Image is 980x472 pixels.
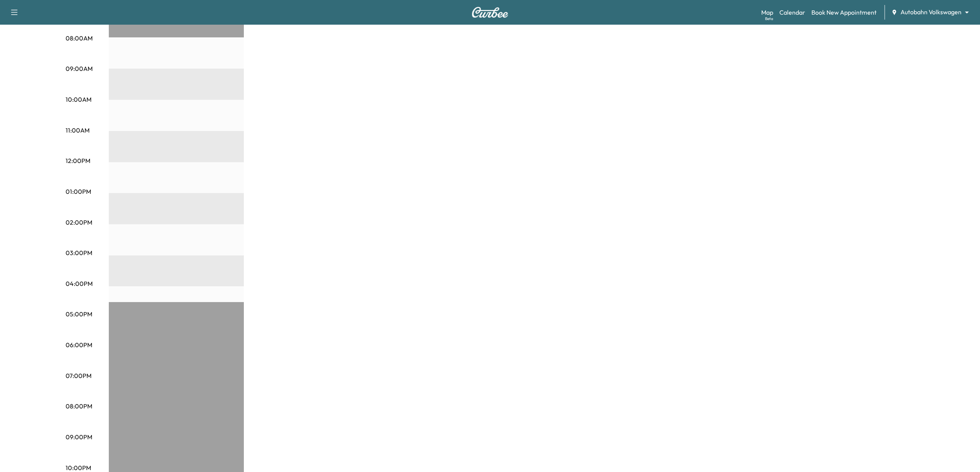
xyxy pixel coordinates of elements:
[761,8,773,17] a: MapBeta
[66,248,92,257] p: 03:00PM
[66,340,92,349] p: 06:00PM
[779,8,805,17] a: Calendar
[471,7,509,18] img: Curbee Logo
[66,371,91,380] p: 07:00PM
[66,156,90,165] p: 12:00PM
[765,16,773,22] div: Beta
[66,401,92,411] p: 08:00PM
[66,187,91,196] p: 01:00PM
[901,8,961,17] span: Autobahn Volkswagen
[66,95,91,104] p: 10:00AM
[66,309,92,319] p: 05:00PM
[66,34,93,43] p: 08:00AM
[66,64,93,73] p: 09:00AM
[811,8,877,17] a: Book New Appointment
[66,432,92,442] p: 09:00PM
[66,218,92,227] p: 02:00PM
[66,126,90,135] p: 11:00AM
[66,279,93,288] p: 04:00PM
